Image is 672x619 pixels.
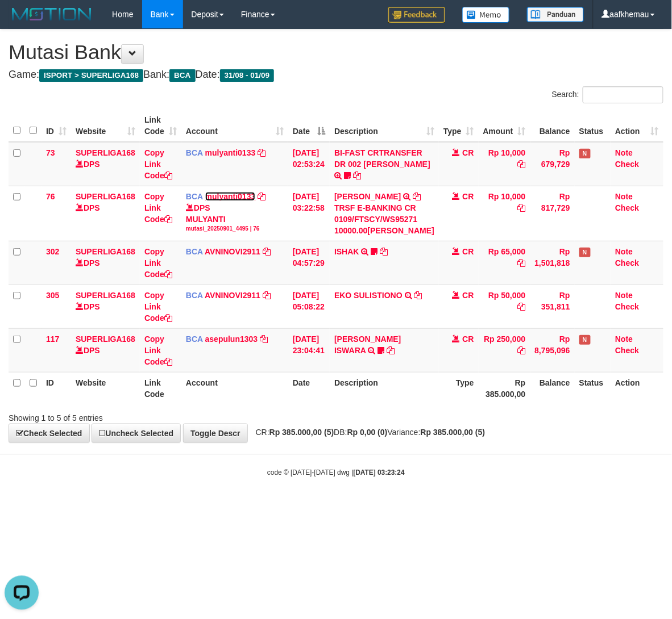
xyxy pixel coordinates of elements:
td: Rp 250,000 [479,328,530,372]
strong: Rp 385.000,00 (5) [421,428,486,437]
img: Feedback.jpg [388,7,445,23]
td: DPS [71,241,140,285]
strong: Rp 385.000,00 (5) [269,428,334,437]
a: Copy BI-FAST CRTRANSFER DR 002 MUHAMAD MADROJI to clipboard [353,171,361,180]
th: ID [42,372,71,404]
span: BCA [186,247,203,256]
span: 305 [46,291,59,300]
span: BCA [186,291,203,300]
span: BCA [186,334,203,344]
a: Check [615,203,639,212]
span: CR [462,247,474,256]
td: Rp 351,811 [530,285,575,328]
strong: Rp 0,00 (0) [347,428,388,437]
span: BCA [169,69,195,82]
td: Rp 817,729 [530,186,575,241]
th: Type [439,372,479,404]
th: Status [575,372,611,404]
input: Search: [583,86,663,103]
span: CR [462,291,474,300]
a: Note [615,291,633,300]
a: Copy Rp 250,000 to clipboard [518,346,526,355]
a: Check [615,302,639,311]
span: 73 [46,148,55,157]
th: Amount: activate to sort column ascending [479,110,530,142]
th: Description: activate to sort column ascending [330,110,439,142]
a: SUPERLIGA168 [76,334,135,344]
a: Copy mulyanti0133 to clipboard [258,148,266,157]
button: Open LiveChat chat widget [5,5,39,39]
a: Copy Rp 10,000 to clipboard [518,203,526,212]
td: [DATE] 04:57:29 [288,241,330,285]
span: BCA [186,192,203,201]
td: [DATE] 23:04:41 [288,328,330,372]
a: Check [615,160,639,169]
span: CR [462,192,474,201]
td: DPS [71,328,140,372]
td: [DATE] 02:53:24 [288,142,330,186]
th: Account: activate to sort column ascending [181,110,288,142]
span: Has Note [579,149,591,158]
a: Copy Rp 10,000 to clipboard [518,160,526,169]
span: ISPORT > SUPERLIGA168 [39,69,143,82]
a: Copy DIONYSIUS ISWARA to clipboard [387,346,395,355]
a: Copy Rp 50,000 to clipboard [518,302,526,311]
a: Check [615,258,639,267]
span: 31/08 - 01/09 [220,69,275,82]
a: SUPERLIGA168 [76,291,135,300]
span: 76 [46,192,55,201]
a: Copy Link Code [144,291,172,323]
div: DPS MULYANTI [186,202,284,233]
img: MOTION_logo.png [9,6,95,23]
td: Rp 65,000 [479,241,530,285]
th: Rp 385.000,00 [479,372,530,404]
th: Status [575,110,611,142]
td: Rp 10,000 [479,186,530,241]
a: EKO SULISTIONO [334,291,403,300]
div: Showing 1 to 5 of 5 entries [9,408,272,424]
th: Date [288,372,330,404]
th: Website: activate to sort column ascending [71,110,140,142]
a: Note [615,334,633,344]
h4: Game: Bank: Date: [9,69,663,81]
a: Note [615,247,633,256]
a: Copy Link Code [144,192,172,224]
td: Rp 1,501,818 [530,241,575,285]
td: DPS [71,186,140,241]
th: Action [611,372,663,404]
td: BI-FAST CRTRANSFER DR 002 [PERSON_NAME] [330,142,439,186]
th: ID: activate to sort column ascending [42,110,71,142]
td: Rp 50,000 [479,285,530,328]
a: SUPERLIGA168 [76,148,135,157]
th: Account [181,372,288,404]
td: DPS [71,142,140,186]
span: CR [462,334,474,344]
th: Balance [530,372,575,404]
a: Copy EKO SULISTIONO to clipboard [414,291,422,300]
th: Link Code [140,372,181,404]
a: [PERSON_NAME] [334,192,401,201]
a: [PERSON_NAME] ISWARA [334,334,401,355]
a: AVNINOVI2911 [205,291,260,300]
a: SUPERLIGA168 [76,192,135,201]
td: [DATE] 03:22:58 [288,186,330,241]
th: Date: activate to sort column descending [288,110,330,142]
th: Link Code: activate to sort column ascending [140,110,181,142]
a: ISHAK [334,247,359,256]
div: TRSF E-BANKING CR 0109/FTSCY/WS95271 10000.00[PERSON_NAME] [334,202,434,236]
a: Toggle Descr [183,424,248,443]
h1: Mutasi Bank [9,41,663,64]
a: SUPERLIGA168 [76,247,135,256]
span: 302 [46,247,59,256]
td: Rp 679,729 [530,142,575,186]
label: Search: [552,86,663,103]
th: Website [71,372,140,404]
span: Has Note [579,335,591,345]
a: Copy mulyanti0133 to clipboard [258,192,266,201]
a: Check [615,346,639,355]
th: Balance [530,110,575,142]
a: Copy DEWI PITRI NINGSIH to clipboard [413,192,421,201]
span: CR [462,148,474,157]
a: Copy asepulun1303 to clipboard [260,334,268,344]
a: Copy AVNINOVI2911 to clipboard [263,247,271,256]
